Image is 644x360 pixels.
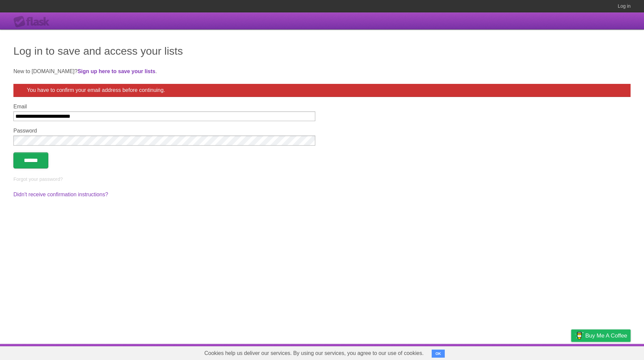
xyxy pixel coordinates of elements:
[198,347,430,360] span: Cookies help us deliver our services. By using our services, you agree to our use of cookies.
[540,346,554,358] a: Terms
[77,68,155,74] a: Sign up here to save your lists
[13,128,315,134] label: Password
[13,16,54,28] div: Flask
[13,104,315,110] label: Email
[585,330,627,342] span: Buy me a coffee
[13,43,631,59] h1: Log in to save and access your lists
[13,84,631,97] div: You have to confirm your email address before continuing.
[588,346,631,358] a: Suggest a feature
[575,330,584,341] img: Buy me a coffee
[432,350,445,358] button: OK
[571,329,631,342] a: Buy me a coffee
[482,346,496,358] a: About
[562,346,580,358] a: Privacy
[13,192,108,197] a: Didn't receive confirmation instructions?
[13,176,63,182] a: Forgot your password?
[13,67,631,75] p: New to [DOMAIN_NAME]? .
[504,346,531,358] a: Developers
